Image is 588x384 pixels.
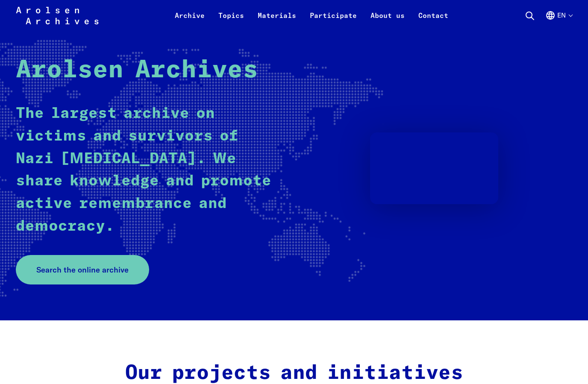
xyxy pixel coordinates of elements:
button: English, language selection [545,10,572,31]
nav: Primary [168,5,455,26]
a: Search the online archive [16,255,149,284]
a: Contact [412,10,455,31]
a: Topics [212,10,251,31]
p: The largest archive on victims and survivors of Nazi [MEDICAL_DATA]. We share knowledge and promo... [16,103,279,237]
a: Participate [303,10,364,31]
a: About us [364,10,412,31]
a: Materials [251,10,303,31]
strong: Arolsen Archives [16,58,258,83]
span: Search the online archive [36,264,129,276]
a: Archive [168,10,212,31]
